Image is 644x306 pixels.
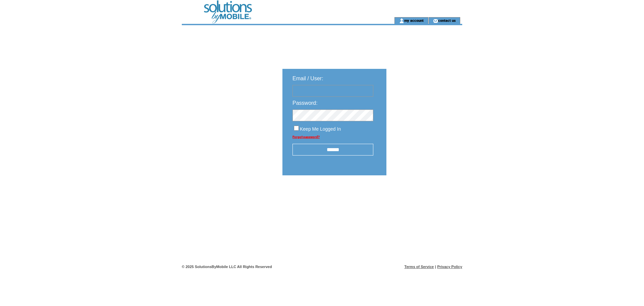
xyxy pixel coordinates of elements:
a: my account [404,18,424,23]
a: Terms of Service [405,265,434,269]
a: Forgot password? [292,135,320,139]
a: contact us [438,18,456,23]
img: contact_us_icon.gif;jsessionid=AEAD496D2BF6ABF540E73171F56DB290 [433,18,438,24]
span: | [435,265,436,269]
span: © 2025 SolutionsByMobile LLC All Rights Reserved [182,265,272,269]
span: Email / User: [292,76,323,81]
a: Privacy Policy [437,265,462,269]
span: Keep Me Logged In [300,126,341,132]
img: transparent.png;jsessionid=AEAD496D2BF6ABF540E73171F56DB290 [406,192,439,201]
span: Password: [292,100,318,106]
img: account_icon.gif;jsessionid=AEAD496D2BF6ABF540E73171F56DB290 [399,18,404,24]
